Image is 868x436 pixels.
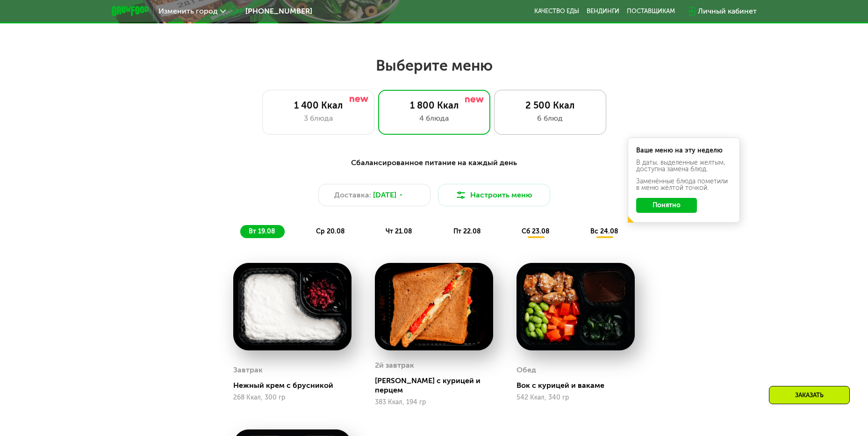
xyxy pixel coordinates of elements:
[30,56,838,75] h2: Выберите меню
[375,376,501,395] div: [PERSON_NAME] с курицей и перцем
[504,113,596,124] div: 6 блюд
[587,7,619,15] a: Вендинги
[233,394,352,401] div: 268 Ккал, 300 гр
[522,227,550,235] span: сб 23.08
[334,189,371,201] span: Доставка:
[504,100,596,111] div: 2 500 Ккал
[249,227,275,235] span: вт 19.08
[636,178,732,191] div: Заменённые блюда пометили в меню жёлтой точкой.
[627,7,675,15] div: поставщикам
[373,189,396,201] span: [DATE]
[375,399,493,406] div: 383 Ккал, 194 гр
[636,147,732,154] div: Ваше меню на эту неделю
[516,394,635,401] div: 542 Ккал, 340 гр
[233,363,263,377] div: Завтрак
[388,100,481,111] div: 1 800 Ккал
[438,184,550,206] button: Настроить меню
[534,7,579,15] a: Качество еды
[769,386,850,404] div: Заказать
[233,381,359,390] div: Нежный крем с брусникой
[698,6,757,17] div: Личный кабинет
[316,227,345,235] span: ср 20.08
[230,6,312,17] a: [PHONE_NUMBER]
[272,113,365,124] div: 3 блюда
[516,363,536,377] div: Обед
[158,7,218,15] span: Изменить город
[516,381,642,390] div: Вок с курицей и вакаме
[453,227,481,235] span: пт 22.08
[388,113,481,124] div: 4 блюда
[386,227,412,235] span: чт 21.08
[590,227,618,235] span: вс 24.08
[636,198,697,213] button: Понятно
[375,358,414,372] div: 2й завтрак
[636,160,732,173] div: В даты, выделенные желтым, доступна замена блюд.
[272,100,365,111] div: 1 400 Ккал
[158,157,711,169] div: Сбалансированное питание на каждый день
